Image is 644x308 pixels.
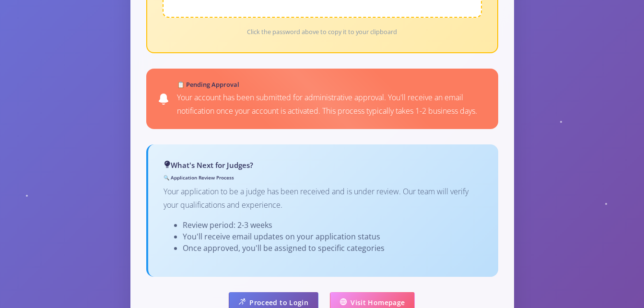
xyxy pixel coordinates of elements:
[164,174,483,181] h6: 🔍 Application Review Process
[177,91,487,117] p: Your account has been submitted for administrative approval. You'll receive an email notification...
[247,27,397,36] small: Click the password above to copy it to your clipboard
[177,80,487,90] h5: 📋 Pending Approval
[164,160,483,171] h4: What's Next for Judges?
[183,242,483,254] li: Once approved, you'll be assigned to specific categories
[183,231,483,242] li: You'll receive email updates on your application status
[164,185,483,211] p: Your application to be a judge has been received and is under review. Our team will verify your q...
[183,219,483,231] li: Review period: 2-3 weeks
